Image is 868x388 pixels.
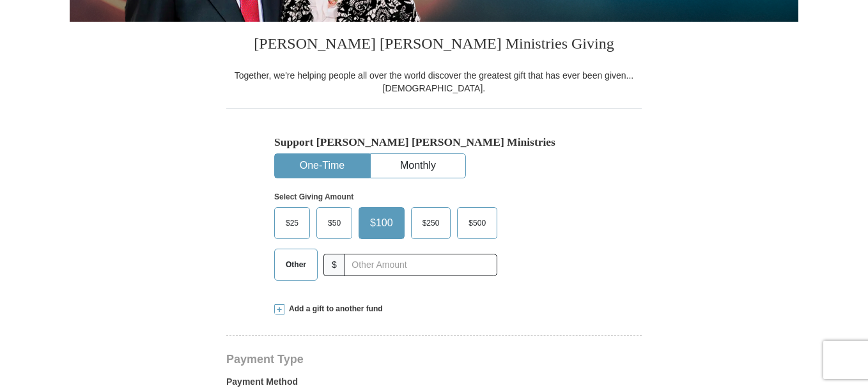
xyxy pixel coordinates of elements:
[279,255,313,274] span: Other
[274,192,353,201] strong: Select Giving Amount
[274,136,594,149] h5: Support [PERSON_NAME] [PERSON_NAME] Ministries
[364,213,399,233] span: $100
[226,354,642,364] h4: Payment Type
[323,254,345,276] span: $
[371,154,465,178] button: Monthly
[226,69,642,95] div: Together, we're helping people all over the world discover the greatest gift that has ever been g...
[279,213,305,233] span: $25
[416,213,446,233] span: $250
[275,154,369,178] button: One-Time
[284,304,383,314] span: Add a gift to another fund
[226,22,642,69] h3: [PERSON_NAME] [PERSON_NAME] Ministries Giving
[345,254,497,276] input: Other Amount
[322,213,347,233] span: $50
[462,213,492,233] span: $500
